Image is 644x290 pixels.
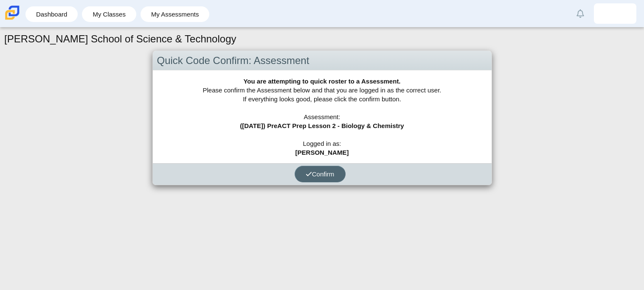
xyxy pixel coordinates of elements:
[240,122,404,129] b: ([DATE]) PreACT Prep Lesson 2 - Biology & Chemistry
[295,149,349,156] b: [PERSON_NAME]
[86,6,132,22] a: My Classes
[306,170,335,178] span: Confirm
[571,4,590,23] a: Alerts
[295,166,346,182] button: Confirm
[30,6,73,22] a: Dashboard
[3,4,21,22] img: Carmen School of Science & Technology
[153,51,492,71] div: Quick Code Confirm: Assessment
[153,70,492,163] div: Please confirm the Assessment below and that you are logged in as the correct user. If everything...
[4,32,236,46] h1: [PERSON_NAME] School of Science & Technology
[3,16,21,23] a: Carmen School of Science & Technology
[608,7,622,20] img: noemi.barragan.NPNURX
[243,78,400,85] b: You are attempting to quick roster to a Assessment.
[594,3,636,24] a: noemi.barragan.NPNURX
[145,6,205,22] a: My Assessments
